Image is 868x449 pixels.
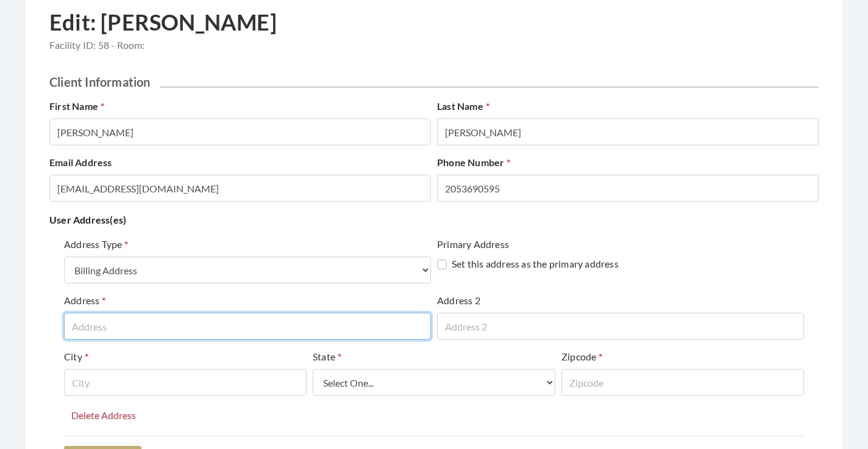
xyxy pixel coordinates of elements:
h2: Client Information [49,75,819,89]
input: Address 2 [437,313,804,340]
label: State [313,349,341,364]
label: Set this address as the primary address [437,257,619,271]
input: Enter Phone Number [437,175,819,202]
label: Last Name [437,99,489,114]
label: Address Type [64,237,129,252]
input: Enter Last Name [437,119,819,145]
label: Phone Number [437,155,511,170]
label: Primary Address [437,237,509,252]
label: Zipcode [561,349,603,364]
label: First Name [49,99,104,114]
label: Email Address [49,155,112,170]
input: Enter Email Address [49,175,431,202]
label: Address [64,293,106,308]
h1: Edit: [PERSON_NAME] [49,9,277,60]
input: City [64,369,307,396]
input: Zipcode [561,369,804,396]
input: Enter First Name [49,119,431,145]
label: Address 2 [437,293,480,308]
button: Delete Address [64,406,143,425]
p: User Address(es) [49,211,819,228]
label: City [64,349,88,364]
input: Address [64,313,431,340]
span: Facility ID: 58 - Room: [49,38,277,53]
